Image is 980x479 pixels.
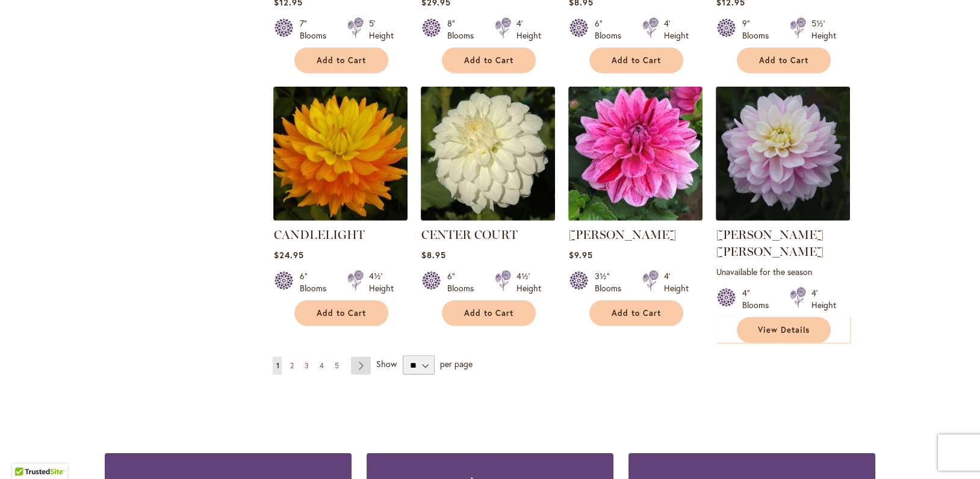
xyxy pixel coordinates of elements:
img: Charlotte Mae [716,87,850,221]
p: Unavailable for the season [716,266,850,277]
a: 4 [316,357,326,375]
div: 3½" Blooms [594,270,628,294]
span: $9.95 [568,249,592,261]
a: 5 [331,357,341,375]
button: Add to Cart [294,300,388,326]
a: 3 [301,357,311,375]
div: 4' Height [663,17,688,42]
span: 4 [319,361,323,370]
iframe: Launch Accessibility Center [9,436,43,470]
button: Add to Cart [294,48,388,73]
span: $24.95 [273,249,303,261]
span: 3 [304,361,308,370]
div: 4½' Height [368,270,393,294]
img: CHA CHING [568,87,702,221]
a: 2 [287,357,296,375]
span: Add to Cart [317,55,366,66]
span: Add to Cart [317,308,366,318]
img: CANDLELIGHT [273,87,408,221]
span: Show [376,359,396,370]
a: CANDLELIGHT [273,212,408,223]
div: 8" Blooms [447,17,480,42]
span: 2 [290,361,293,370]
div: 7" Blooms [299,17,333,42]
div: 9" Blooms [742,17,775,42]
span: Add to Cart [759,55,808,66]
span: Add to Cart [612,308,661,318]
a: CHA CHING [568,212,702,223]
div: 6" Blooms [299,270,333,294]
div: 5' Height [368,17,393,42]
button: Add to Cart [442,300,536,326]
span: Add to Cart [464,308,513,318]
span: 1 [276,361,279,370]
a: [PERSON_NAME] [568,227,675,242]
button: Add to Cart [442,48,536,73]
a: CENTER COURT [421,227,517,242]
div: 6" Blooms [447,270,480,294]
div: 4' Height [811,287,836,311]
button: Add to Cart [589,300,683,326]
div: 4' Height [516,17,541,42]
div: 4' Height [663,270,688,294]
a: Charlotte Mae [716,212,850,223]
span: View Details [758,325,810,335]
span: per page [440,359,473,370]
div: 4½' Height [516,270,541,294]
a: CENTER COURT [421,212,555,223]
a: CANDLELIGHT [273,227,364,242]
div: 4" Blooms [742,287,775,311]
button: Add to Cart [589,48,683,73]
span: 5 [334,361,338,370]
a: [PERSON_NAME] [PERSON_NAME] [716,227,823,259]
span: Add to Cart [612,55,661,66]
a: View Details [737,317,831,343]
div: 5½' Height [811,17,836,42]
button: Add to Cart [737,48,831,73]
span: $8.95 [421,249,445,261]
span: Add to Cart [464,55,513,66]
img: CENTER COURT [421,87,555,221]
div: 6" Blooms [594,17,628,42]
